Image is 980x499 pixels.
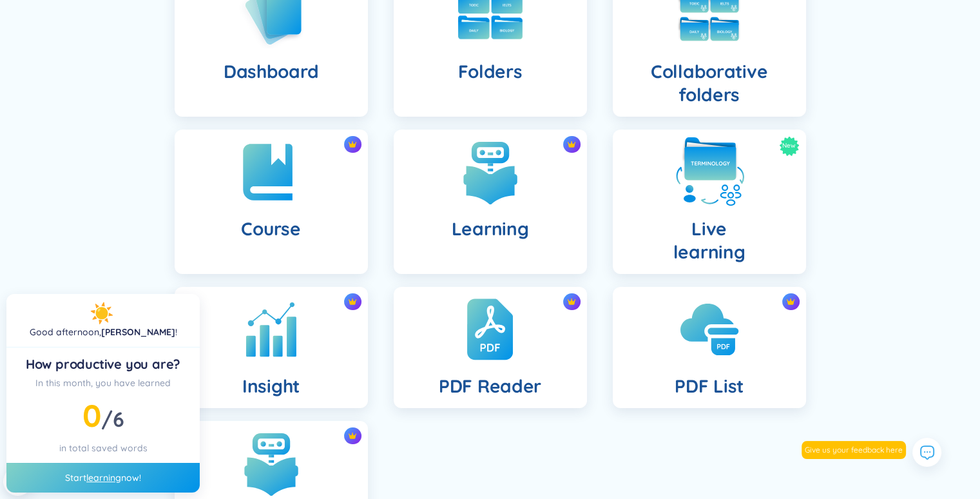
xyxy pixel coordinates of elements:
a: NewLivelearning [600,130,819,274]
h4: Dashboard [224,60,318,83]
img: crown icon [567,297,576,306]
span: 6 [113,406,124,432]
h4: Folders [457,60,522,83]
div: In this month, you have learned [17,376,189,390]
a: crown iconInsight [162,287,381,408]
a: learning [86,472,121,484]
img: crown icon [786,297,795,306]
h4: Learning [452,217,529,240]
h4: Course [241,217,300,240]
h4: PDF Reader [439,375,541,398]
h4: Insight [242,375,300,398]
span: Good afternoon , [30,326,101,338]
img: crown icon [348,297,357,306]
div: Start now! [6,463,200,493]
h4: Collaborative folders [623,60,796,106]
a: crown iconCourse [162,130,381,274]
h4: PDF List [675,375,744,398]
a: crown iconPDF List [600,287,819,408]
a: crown iconLearning [381,130,600,274]
a: [PERSON_NAME] [101,326,175,338]
span: / [101,406,124,432]
a: crown iconPDF Reader [381,287,600,408]
span: 0 [82,396,101,435]
div: How productive you are? [17,355,189,373]
h4: Live learning [673,217,745,264]
div: ! [30,325,177,339]
span: New [782,136,796,156]
img: crown icon [348,140,357,149]
img: crown icon [567,140,576,149]
img: crown icon [348,431,357,440]
div: in total saved words [17,441,189,455]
